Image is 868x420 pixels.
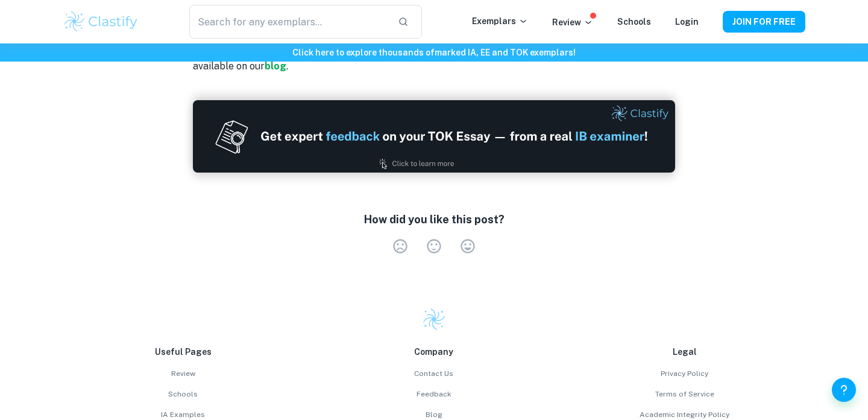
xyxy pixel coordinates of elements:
a: blog [265,60,286,72]
a: Login [675,17,699,27]
a: Schools [617,17,651,27]
a: Blog [313,409,555,420]
a: Review [63,368,304,379]
p: Review [552,16,593,29]
h6: How did you like this post? [364,211,505,228]
a: Contact Us [313,368,555,379]
input: Search for any exemplars... [189,5,388,39]
p: Company [313,345,555,358]
p: Exemplars [472,14,528,28]
h6: Click here to explore thousands of marked IA, EE and TOK exemplars ! [2,46,866,59]
a: IA Examples [63,409,304,420]
img: Clastify logo [63,10,139,34]
img: Ad [193,100,675,173]
img: Clastify logo [422,307,446,331]
a: Academic Integrity Policy [564,409,805,420]
p: Legal [564,345,805,358]
a: Terms of Service [564,389,805,399]
a: Privacy Policy [564,368,805,379]
button: JOIN FOR FREE [723,11,805,33]
a: Feedback [313,389,555,399]
button: Help and Feedback [832,378,856,402]
p: Useful Pages [63,345,304,358]
a: Schools [63,389,304,399]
